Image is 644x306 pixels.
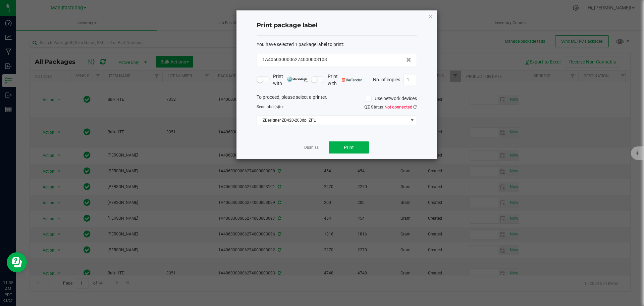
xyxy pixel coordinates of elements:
[373,77,400,82] span: No. of copies
[252,94,422,104] div: To proceed, please select a printer.
[328,73,362,87] span: Print with
[257,42,343,47] span: You have selected 1 package label to print
[257,104,284,109] span: Send to:
[342,78,362,82] img: bartender.png
[262,56,327,63] span: 1A4060300006274000003103
[364,104,417,110] span: QZ Status:
[257,116,408,125] span: ZDesigner ZD420-203dpi ZPL
[273,73,308,87] span: Print with
[366,95,417,102] label: Use network devices
[384,104,412,110] span: Not connected
[287,77,308,82] img: mark_magic_cybra.png
[304,145,319,150] a: Dismiss
[257,21,417,30] h4: Print package label
[329,141,369,154] button: Print
[257,41,417,48] div: :
[7,252,27,272] iframe: Resource center
[344,145,354,150] span: Print
[266,104,279,109] span: label(s)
